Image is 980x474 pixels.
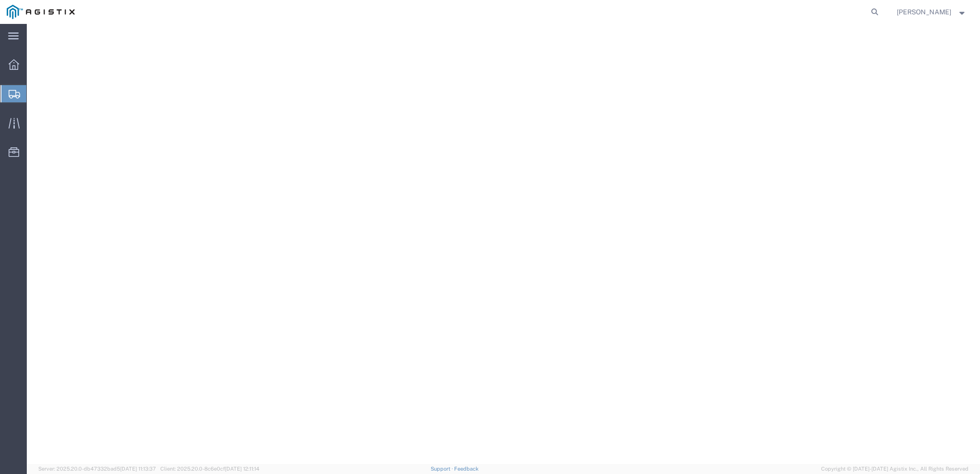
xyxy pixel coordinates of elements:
span: [DATE] 11:13:37 [120,466,156,472]
span: Copyright © [DATE]-[DATE] Agistix Inc., All Rights Reserved [821,465,969,473]
span: [DATE] 12:11:14 [225,466,259,472]
img: logo [7,5,75,19]
span: Client: 2025.20.0-8c6e0cf [160,466,259,472]
span: Server: 2025.20.0-db47332bad5 [38,466,156,472]
iframe: FS Legacy Container [27,24,980,464]
a: Feedback [454,466,479,472]
a: Support [431,466,455,472]
button: [PERSON_NAME] [896,6,967,18]
span: Joseph Guzman [897,7,951,17]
